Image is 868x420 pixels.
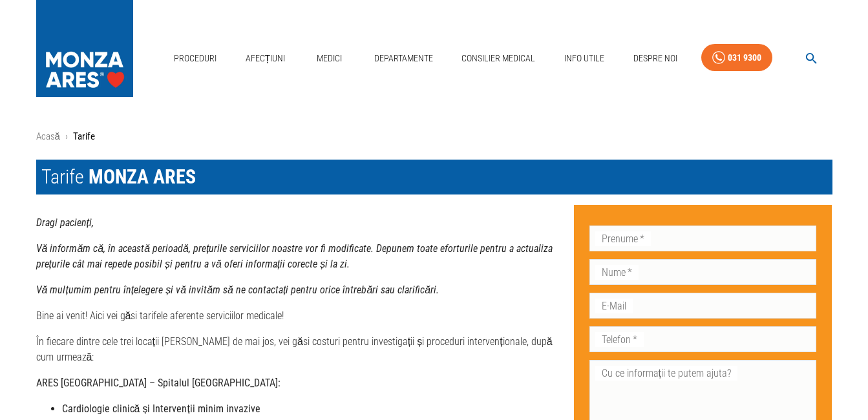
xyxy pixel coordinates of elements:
[36,216,94,229] strong: Dragi pacienți,
[309,45,350,72] a: Medici
[36,334,564,365] p: În fiecare dintre cele trei locații [PERSON_NAME] de mai jos, vei găsi costuri pentru investigați...
[36,131,60,142] a: Acasă
[701,44,772,72] a: 031 9300
[240,45,291,72] a: Afecțiuni
[36,129,832,144] nav: breadcrumb
[65,129,68,144] li: ›
[36,308,564,324] p: Bine ai venit! Aici vei găsi tarifele aferente serviciilor medicale!
[169,45,222,72] a: Proceduri
[62,403,260,415] strong: Cardiologie clinică și Intervenții minim invazive
[36,242,553,270] strong: Vă informăm că, în această perioadă, prețurile serviciilor noastre vor fi modificate. Depunem toa...
[89,165,196,188] span: MONZA ARES
[559,45,609,72] a: Info Utile
[36,284,439,296] strong: Vă mulțumim pentru înțelegere și vă invităm să ne contactați pentru orice întrebări sau clarificări.
[73,129,95,144] p: Tarife
[36,377,281,389] strong: ARES [GEOGRAPHIC_DATA] – Spitalul [GEOGRAPHIC_DATA]:
[456,45,540,72] a: Consilier Medical
[628,45,683,72] a: Despre Noi
[728,50,761,66] div: 031 9300
[36,160,832,194] h1: Tarife
[369,45,438,72] a: Departamente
